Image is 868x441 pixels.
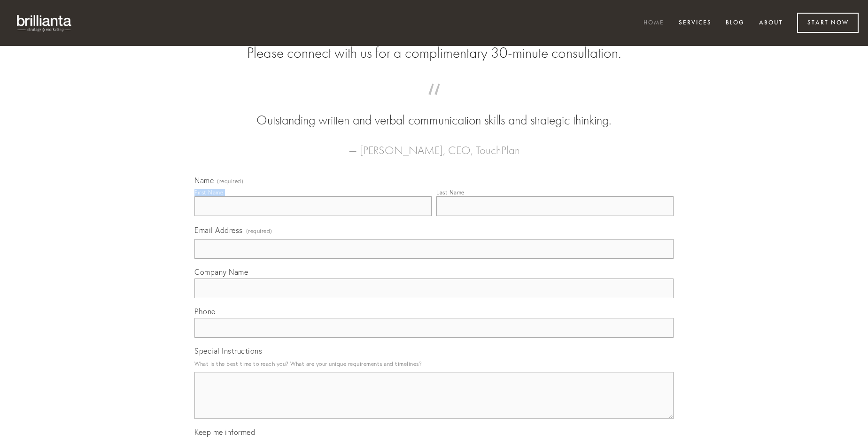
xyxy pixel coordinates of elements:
[194,44,674,62] h2: Please connect with us for a complimentary 30-minute consultation.
[720,15,751,31] a: Blog
[436,189,465,196] div: Last Name
[246,224,272,237] span: (required)
[637,15,670,31] a: Home
[753,15,789,31] a: About
[217,178,243,184] span: (required)
[194,267,248,277] span: Company Name
[209,93,659,111] span: “
[194,176,214,185] span: Name
[194,225,243,235] span: Email Address
[209,93,659,130] blockquote: Outstanding written and verbal communication skills and strategic thinking.
[194,189,223,196] div: First Name
[194,357,674,370] p: What is the best time to reach you? What are your unique requirements and timelines?
[209,130,659,160] figcaption: — [PERSON_NAME], CEO, TouchPlan
[9,9,80,37] img: brillianta - research, strategy, marketing
[194,346,262,356] span: Special Instructions
[797,13,859,33] a: Start Now
[194,307,216,316] span: Phone
[194,427,255,437] span: Keep me informed
[673,15,718,31] a: Services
